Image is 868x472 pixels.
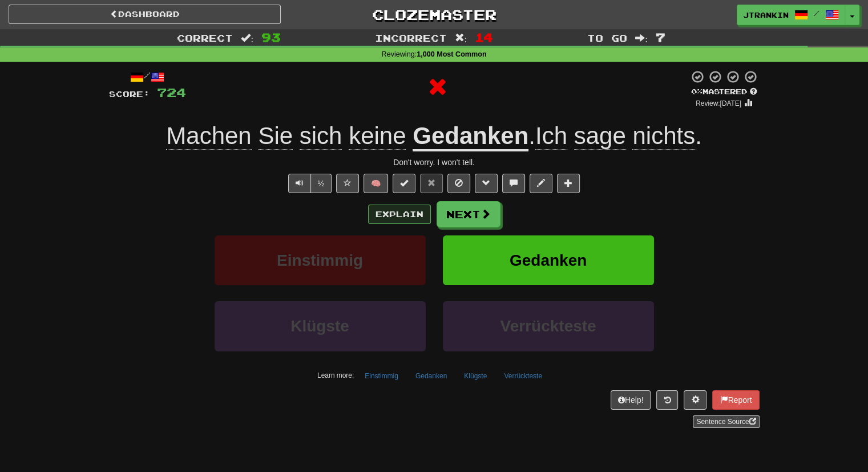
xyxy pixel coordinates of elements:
[364,174,388,193] button: 🧠
[498,367,548,385] button: Verrückteste
[814,9,819,17] span: /
[611,390,651,410] button: Help!
[109,157,760,168] div: Don't worry. I won't tell.
[317,371,354,379] small: Learn more:
[691,87,703,96] span: 0 %
[261,30,281,44] span: 93
[693,415,759,428] a: Sentence Source
[336,174,359,193] button: Favorite sentence (alt+f)
[587,32,627,43] span: To go
[475,174,498,193] button: Grammar (alt+g)
[689,87,760,97] div: Mastered
[574,122,626,150] span: sage
[349,122,406,150] span: keine
[409,367,453,385] button: Gedanken
[458,367,493,385] button: Klügste
[420,174,443,193] button: Reset to 0% Mastered (alt+r)
[528,122,702,150] span: . .
[437,201,500,227] button: Next
[277,251,363,269] span: Einstimmig
[417,50,486,58] strong: 1,000 Most Common
[535,122,567,150] span: Ich
[157,85,186,99] span: 724
[286,174,332,193] div: Text-to-speech controls
[241,33,253,43] span: :
[300,122,342,150] span: sich
[368,205,431,224] button: Explain
[413,122,528,151] u: Gedanken
[310,174,332,193] button: ½
[510,251,587,269] span: Gedanken
[443,301,654,351] button: Verrückteste
[447,174,470,193] button: Ignore sentence (alt+i)
[502,174,525,193] button: Discuss sentence (alt+u)
[712,390,759,410] button: Report
[298,5,570,25] a: Clozemaster
[743,10,789,20] span: jtrankin
[290,317,349,335] span: Klügste
[393,174,415,193] button: Set this sentence to 100% Mastered (alt+m)
[375,32,447,43] span: Incorrect
[358,367,405,385] button: Einstimmig
[500,317,596,335] span: Verrückteste
[656,30,665,44] span: 7
[475,30,493,44] span: 14
[215,301,426,351] button: Klügste
[737,5,845,25] a: jtrankin /
[177,32,233,43] span: Correct
[455,33,467,43] span: :
[9,5,281,24] a: Dashboard
[557,174,580,193] button: Add to collection (alt+a)
[696,99,741,107] small: Review: [DATE]
[530,174,552,193] button: Edit sentence (alt+d)
[109,70,186,84] div: /
[215,235,426,285] button: Einstimmig
[166,122,251,150] span: Machen
[258,122,293,150] span: Sie
[109,89,150,99] span: Score:
[443,235,654,285] button: Gedanken
[288,174,311,193] button: Play sentence audio (ctl+space)
[635,33,648,43] span: :
[656,390,678,410] button: Round history (alt+y)
[632,122,695,150] span: nichts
